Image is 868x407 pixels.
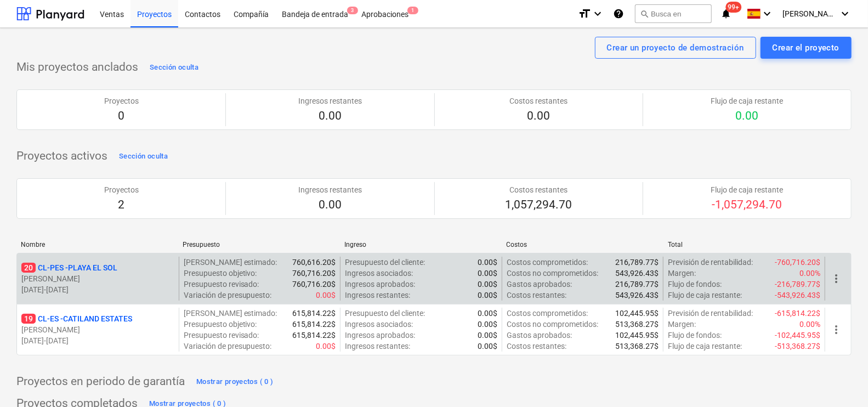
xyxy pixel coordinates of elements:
[507,279,572,290] p: Gastos aprobados :
[507,268,598,279] p: Costos no comprometidos :
[509,95,568,106] p: Costos restantes
[104,184,139,195] p: Proyectos
[316,341,336,352] p: 0.00$
[16,60,138,75] p: Mis proyectos anclados
[668,268,696,279] p: Margen :
[595,37,756,59] button: Crear un proyecto de demostración
[505,197,572,213] p: 1,057,294.70
[615,268,659,279] p: 543,926.43$
[344,241,497,248] div: Ingreso
[775,257,820,268] p: -760,716.20$
[775,279,820,290] p: -216,789.77$
[668,257,753,268] p: Previsión de rentabilidad :
[184,257,277,268] p: [PERSON_NAME] estimado :
[668,279,722,290] p: Flujo de fondos :
[615,341,659,352] p: 513,368.27$
[298,95,362,106] p: Ingresos restantes
[345,330,415,341] p: Ingresos aprobados :
[478,341,497,352] p: 0.00$
[345,341,410,352] p: Ingresos restantes :
[292,330,336,341] p: 615,814.22$
[711,197,783,213] p: -1,057,294.70
[21,314,36,324] span: 19
[711,184,783,195] p: Flujo de caja restante
[615,319,659,330] p: 513,368.27$
[104,95,139,106] p: Proyectos
[799,319,820,330] p: 0.00%
[607,41,744,55] div: Crear un proyecto de demostración
[21,324,174,335] p: [PERSON_NAME]
[292,257,336,268] p: 760,616.20$
[21,241,174,248] div: Nombre
[507,319,598,330] p: Costos no comprometidos :
[347,7,358,14] span: 3
[184,308,277,319] p: [PERSON_NAME] estimado :
[711,109,783,124] p: 0.00
[775,308,820,319] p: -615,814.22$
[345,319,413,330] p: Ingresos asociados :
[640,9,649,18] span: search
[782,9,837,18] span: [PERSON_NAME]
[298,197,362,213] p: 0.00
[668,341,742,352] p: Flujo de caja restante :
[292,268,336,279] p: 760,716.20$
[345,279,415,290] p: Ingresos aprobados :
[613,7,624,20] i: Base de conocimientos
[505,184,572,195] p: Costos restantes
[711,95,783,106] p: Flujo de caja restante
[509,109,568,124] p: 0.00
[184,279,259,290] p: Presupuesto revisado :
[615,308,659,319] p: 102,445.95$
[21,313,174,346] div: 19CL-ES -CATILAND ESTATES[PERSON_NAME][DATE]-[DATE]
[726,2,742,13] span: 99+
[184,268,257,279] p: Presupuesto objetivo :
[668,330,722,341] p: Flujo de fondos :
[830,323,843,336] span: more_vert
[478,279,497,290] p: 0.00$
[507,341,566,352] p: Costos restantes :
[478,290,497,301] p: 0.00$
[830,272,843,285] span: more_vert
[292,308,336,319] p: 615,814.22$
[775,330,820,341] p: -102,445.95$
[345,290,410,301] p: Ingresos restantes :
[407,7,418,14] span: 1
[478,319,497,330] p: 0.00$
[184,319,257,330] p: Presupuesto objetivo :
[16,149,107,164] p: Proyectos activos
[119,150,168,163] div: Sección oculta
[799,268,820,279] p: 0.00%
[635,4,712,23] button: Busca en
[478,268,497,279] p: 0.00$
[196,376,274,388] div: Mostrar proyectos ( 0 )
[21,262,174,295] div: 20CL-PES -PLAYA EL SOL[PERSON_NAME][DATE]-[DATE]
[668,290,742,301] p: Flujo de caja restante :
[773,41,839,55] div: Crear el proyecto
[478,330,497,341] p: 0.00$
[184,290,272,301] p: Variación de presupuesto :
[615,290,659,301] p: 543,926.43$
[615,279,659,290] p: 216,789.77$
[298,184,362,195] p: Ingresos restantes
[345,268,413,279] p: Ingresos asociados :
[345,308,425,319] p: Presupuesto del cliente :
[21,313,132,324] p: CL-ES - CATILAND ESTATES
[721,7,731,20] i: notifications
[591,7,604,20] i: keyboard_arrow_down
[116,148,171,165] button: Sección oculta
[147,59,201,76] button: Sección oculta
[578,7,591,20] i: format_size
[104,109,139,124] p: 0
[506,241,659,248] div: Costos
[345,257,425,268] p: Presupuesto del cliente :
[761,37,852,59] button: Crear el proyecto
[298,109,362,124] p: 0.00
[21,263,36,273] span: 20
[775,341,820,352] p: -513,368.27$
[104,197,139,213] p: 2
[668,308,753,319] p: Previsión de rentabilidad :
[194,373,276,391] button: Mostrar proyectos ( 0 )
[507,330,572,341] p: Gastos aprobados :
[21,284,174,295] p: [DATE] - [DATE]
[478,308,497,319] p: 0.00$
